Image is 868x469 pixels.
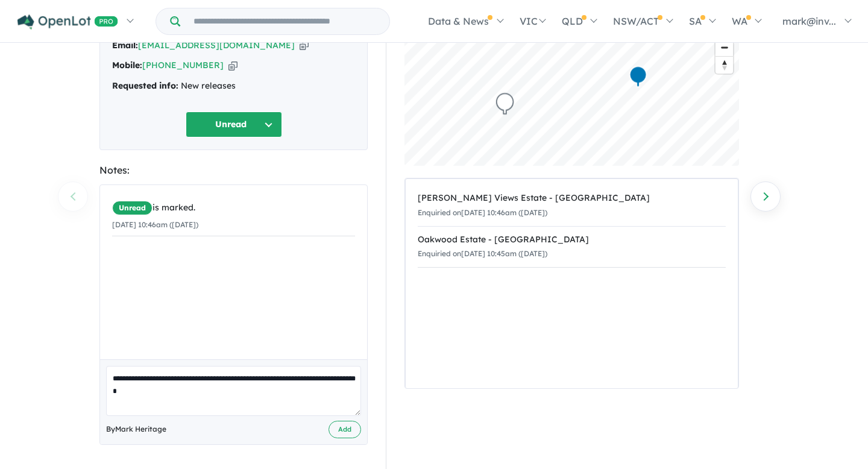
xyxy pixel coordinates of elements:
[418,249,547,258] small: Enquiried on [DATE] 10:45am ([DATE])
[112,201,355,215] div: is marked.
[418,208,547,217] small: Enquiried on [DATE] 10:46am ([DATE])
[183,8,387,34] input: Try estate name, suburb, builder or developer
[112,79,355,93] div: New releases
[418,233,726,247] div: Oakwood Estate - [GEOGRAPHIC_DATA]
[418,191,726,206] div: [PERSON_NAME] Views Estate - [GEOGRAPHIC_DATA]
[300,39,309,52] button: Copy
[112,40,138,51] strong: Email:
[418,226,726,268] a: Oakwood Estate - [GEOGRAPHIC_DATA]Enquiried on[DATE] 10:45am ([DATE])
[496,93,514,115] div: Map marker
[138,40,295,51] a: [EMAIL_ADDRESS][DOMAIN_NAME]
[142,60,224,71] a: [PHONE_NUMBER]
[228,59,237,72] button: Copy
[106,423,166,435] span: By Mark Heritage
[715,56,733,74] button: Reset bearing to north
[17,14,118,30] img: Openlot PRO Logo White
[715,57,733,74] span: Reset bearing to north
[715,39,733,56] span: Zoom out
[186,112,282,137] button: Unread
[329,421,361,438] button: Add
[112,80,178,91] strong: Requested info:
[715,39,733,56] button: Zoom out
[99,162,368,178] div: Notes:
[629,66,647,88] div: Map marker
[404,15,739,166] canvas: Map
[112,201,153,215] span: Unread
[112,60,142,71] strong: Mobile:
[782,15,836,27] span: mark@inv...
[112,220,198,229] small: [DATE] 10:46am ([DATE])
[418,185,726,227] a: [PERSON_NAME] Views Estate - [GEOGRAPHIC_DATA]Enquiried on[DATE] 10:46am ([DATE])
